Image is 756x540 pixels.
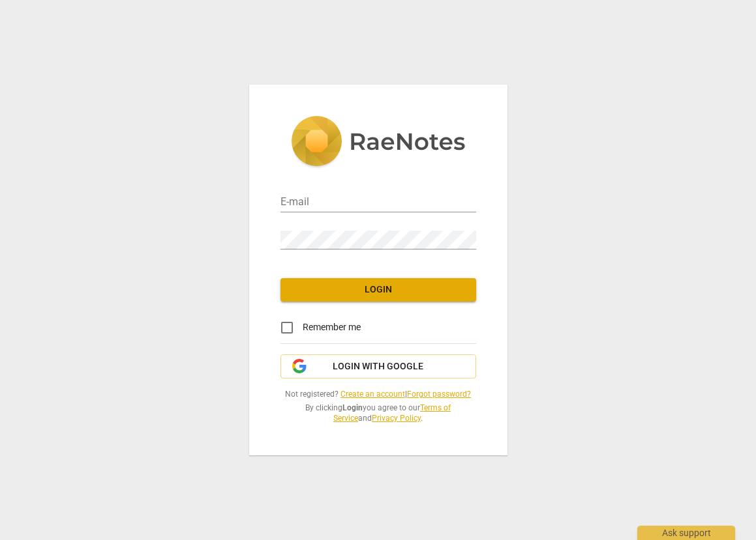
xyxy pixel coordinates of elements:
[637,526,735,540] div: Ask support
[303,320,361,334] span: Remember me
[280,354,476,379] button: Login with Google
[407,390,471,399] a: Forgot password?
[280,389,476,400] span: Not registered? |
[291,116,466,169] img: 5ac2273c67554f335776073100b6d88f.svg
[291,283,466,296] span: Login
[372,414,421,423] a: Privacy Policy
[280,403,476,424] span: By clicking you agree to our and .
[333,360,423,373] span: Login with Google
[280,278,476,302] button: Login
[342,403,363,412] b: Login
[340,390,405,399] a: Create an account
